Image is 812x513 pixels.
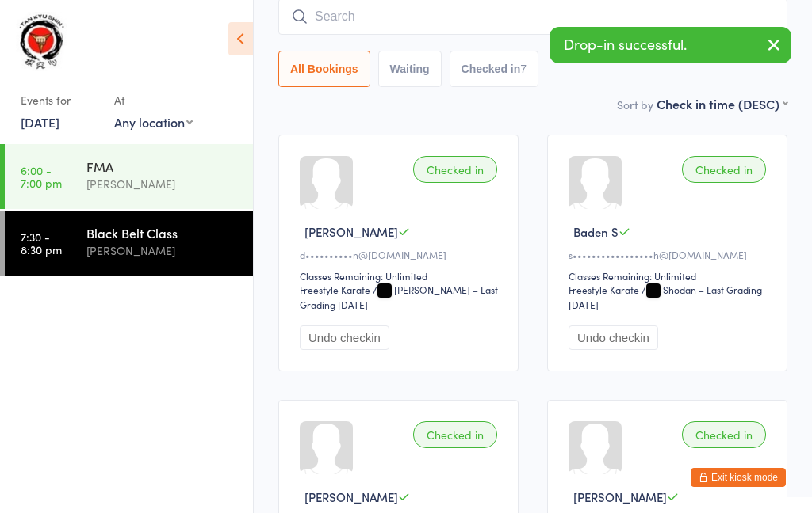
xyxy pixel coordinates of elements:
[300,325,389,350] button: Undo checkin
[569,269,771,283] div: Classes Remaining: Unlimited
[114,113,193,131] div: Any location
[413,421,497,448] div: Checked in
[617,97,653,112] label: Sort by
[304,223,398,240] span: [PERSON_NAME]
[573,223,619,240] span: Baden S
[300,269,502,283] div: Classes Remaining: Unlimited
[114,87,193,113] div: At
[569,325,658,350] button: Undo checkin
[569,283,639,296] div: Freestyle Karate
[682,421,766,448] div: Checked in
[691,468,786,487] button: Exit kiosk mode
[21,230,62,256] time: 7:30 - 8:30 pm
[86,241,239,260] div: [PERSON_NAME]
[86,158,239,175] div: FMA
[300,283,370,296] div: Freestyle Karate
[304,488,398,505] span: [PERSON_NAME]
[16,12,67,71] img: Tan Kyu Shin Martial Arts
[278,51,370,87] button: All Bookings
[573,488,667,505] span: [PERSON_NAME]
[5,144,253,209] a: 6:00 -7:00 pmFMA[PERSON_NAME]
[300,248,502,261] div: d••••••••••
[21,113,59,131] a: [DATE]
[21,87,98,113] div: Events for
[413,156,497,183] div: Checked in
[21,164,62,189] time: 6:00 - 7:00 pm
[5,211,253,275] a: 7:30 -8:30 pmBlack Belt Class[PERSON_NAME]
[569,248,771,261] div: s•••••••••••••••••
[86,224,239,241] div: Black Belt Class
[300,283,498,311] span: / [PERSON_NAME] – Last Grading [DATE]
[86,175,239,193] div: [PERSON_NAME]
[450,51,539,87] button: Checked in7
[682,156,766,183] div: Checked in
[520,63,527,75] div: 7
[657,95,787,112] div: Check in time (DESC)
[569,283,762,311] span: / Shodan – Last Grading [DATE]
[378,51,442,87] button: Waiting
[550,27,791,63] div: Drop-in successful.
